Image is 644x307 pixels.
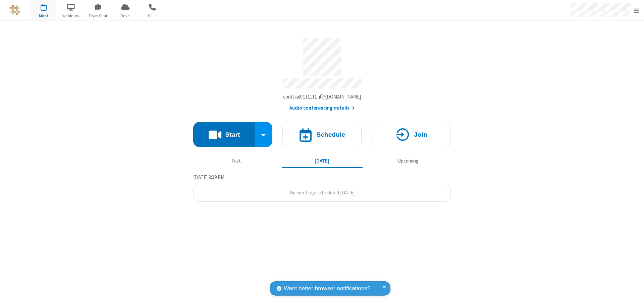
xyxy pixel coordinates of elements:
[225,131,240,138] h4: Start
[86,13,111,19] span: Team Chat
[193,122,255,147] button: Start
[368,155,448,167] button: Upcoming
[196,155,277,167] button: Past
[284,284,370,293] span: Want better browser notifications?
[193,33,451,112] section: Account details
[283,94,361,100] span: Copy my meeting room link
[289,104,355,112] button: Audio conferencing details
[10,5,20,15] img: QA Selenium DO NOT DELETE OR CHANGE
[372,122,451,147] button: Join
[283,93,361,101] button: Copy my meeting room linkCopy my meeting room link
[193,173,451,202] section: Today's Meetings
[282,155,363,167] button: [DATE]
[414,131,427,138] h4: Join
[255,122,273,147] div: Start conference options
[193,174,224,180] span: [DATE] 9:39 PM
[140,13,165,19] span: Calls
[282,122,362,147] button: Schedule
[316,131,345,138] h4: Schedule
[58,13,84,19] span: Webinars
[113,13,138,19] span: Drive
[289,189,355,196] span: No meetings scheduled [DATE]
[31,13,56,19] span: Meet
